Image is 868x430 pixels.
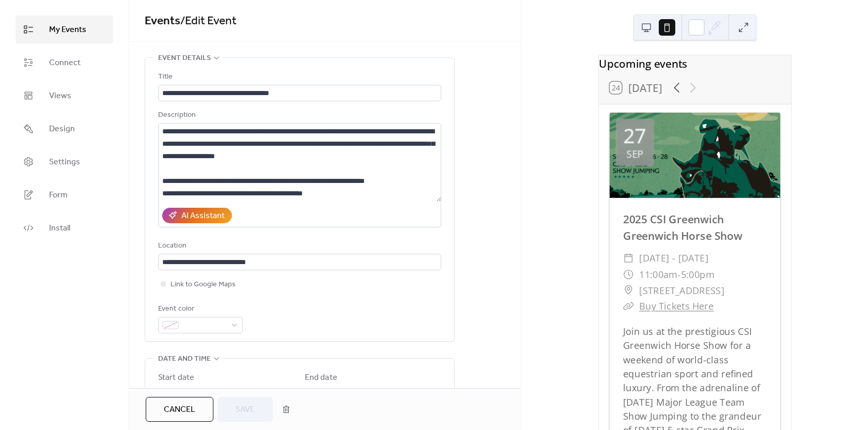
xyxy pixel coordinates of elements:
[623,126,646,146] div: 27
[158,71,439,83] div: Title
[16,49,113,76] a: Connect
[639,266,677,282] span: 11:00am
[49,90,71,102] span: Views
[181,210,225,222] div: AI Assistant
[623,298,633,314] div: ​
[639,250,708,266] span: [DATE] - [DATE]
[680,266,714,282] span: 5:00pm
[171,279,236,291] span: Link to Google Maps
[49,189,68,202] span: Form
[180,10,237,33] span: / Edit Event
[158,52,211,65] span: Event details
[623,282,633,298] div: ​
[49,24,86,36] span: My Events
[158,386,174,398] span: Date
[158,109,439,121] div: Description
[639,300,714,313] a: Buy Tickets Here
[639,282,724,298] span: [STREET_ADDRESS]
[158,240,439,252] div: Location
[599,55,791,71] div: Upcoming events
[305,372,337,384] div: End date
[146,397,213,422] button: Cancel
[16,148,113,176] a: Settings
[49,57,81,69] span: Connect
[623,212,742,243] a: 2025 CSI Greenwich Greenwich Horse Show
[49,156,80,168] span: Settings
[16,214,113,242] a: Install
[677,266,681,282] span: -
[158,303,241,315] div: Event color
[162,208,232,223] button: AI Assistant
[623,266,633,282] div: ​
[16,16,113,43] a: My Events
[623,250,633,266] div: ​
[626,149,643,159] div: Sep
[158,353,211,365] span: Date and time
[164,404,195,416] span: Cancel
[16,181,113,209] a: Form
[233,386,249,398] span: Time
[49,222,70,235] span: Install
[16,115,113,143] a: Design
[49,123,75,135] span: Design
[145,10,180,33] a: Events
[379,386,396,398] span: Time
[158,372,194,384] div: Start date
[16,82,113,110] a: Views
[305,386,320,398] span: Date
